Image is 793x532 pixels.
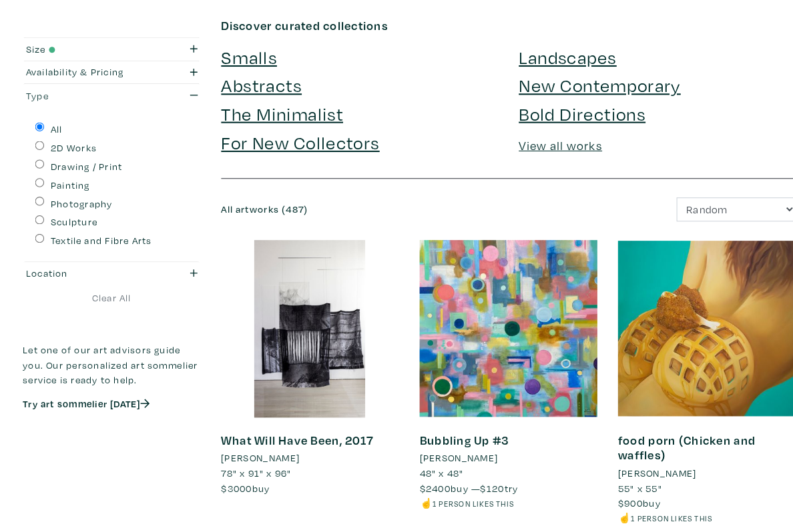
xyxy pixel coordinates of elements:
[22,37,194,59] button: Size
[49,154,119,169] label: Drawing / Print
[465,467,489,479] span: $120
[214,452,282,465] span: 78" x 91" x 96"
[214,467,244,479] span: $3000
[214,43,268,67] a: Smalls
[49,208,95,223] label: Sculpture
[22,411,194,439] iframe: Customer reviews powered by Trustpilot
[599,495,771,509] li: ☝️
[407,467,502,479] span: buy — try
[599,419,732,449] a: food porn (Chicken and waffles)
[214,419,362,434] a: What Will Have Been, 2017
[49,226,148,241] label: Textile and Fibre Arts
[214,18,771,33] h6: Discover curated collections
[25,85,145,100] div: Type
[214,98,332,121] a: The Minimalist
[22,81,194,103] button: Type
[599,451,675,466] li: [PERSON_NAME]
[599,481,623,493] span: $900
[407,467,437,479] span: $2400
[49,190,109,205] label: Photography
[503,98,625,121] a: Bold Directions
[214,197,483,209] h6: All artworks (487)
[49,136,94,151] label: 2D Works
[22,281,194,296] a: Clear All
[599,481,640,493] span: buy
[22,59,194,81] button: Availability & Pricing
[503,43,597,67] a: Landscapes
[419,483,498,493] small: 1 person likes this
[407,452,449,465] span: 48" x 48"
[22,385,145,397] a: Try art sommelier [DATE]
[503,133,583,149] a: View all works
[25,41,145,55] div: Size
[25,63,145,77] div: Availability & Pricing
[407,437,579,451] a: [PERSON_NAME]
[214,71,292,94] a: Abstracts
[599,451,771,466] a: [PERSON_NAME]
[22,332,194,375] p: Let one of our art advisors guide you. Our personalized art sommelier service is ready to help.
[25,257,145,272] div: Location
[214,467,262,479] span: buy
[49,118,61,133] label: All
[49,172,87,187] label: Painting
[22,254,194,276] button: Location
[503,71,659,94] a: New Contemporary
[214,437,290,451] li: [PERSON_NAME]
[214,437,386,451] a: [PERSON_NAME]
[407,419,493,434] a: Bubbling Up #3
[214,126,368,149] a: For New Collectors
[407,480,579,495] li: ☝️
[407,437,483,451] li: [PERSON_NAME]
[611,497,690,507] small: 1 person likes this
[599,467,641,479] span: 55" x 55"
